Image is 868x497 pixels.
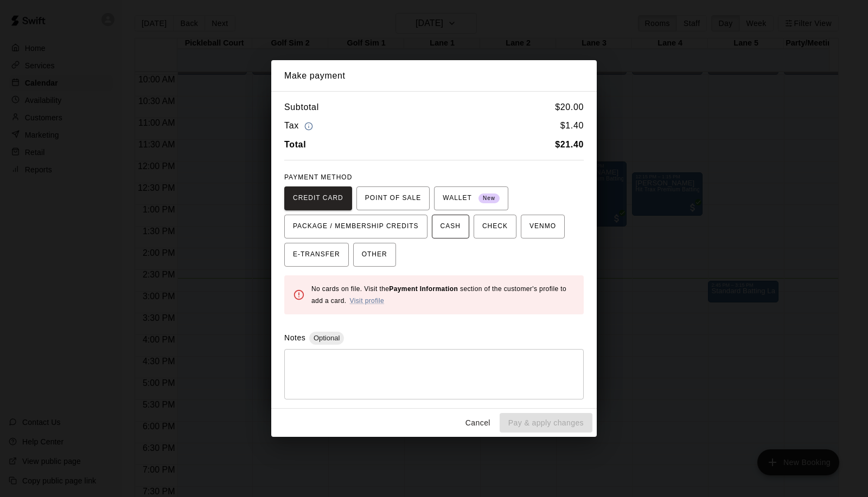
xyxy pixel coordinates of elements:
a: Visit profile [349,297,384,305]
span: CREDIT CARD [293,190,343,207]
span: CASH [441,218,461,235]
span: WALLET [443,190,500,207]
h6: $ 1.40 [560,119,584,133]
span: CHECK [482,218,508,235]
span: Optional [309,334,344,342]
span: PACKAGE / MEMBERSHIP CREDITS [293,218,419,235]
button: E-TRANSFER [284,243,349,267]
label: Notes [284,333,305,342]
button: POINT OF SALE [356,186,430,210]
b: Payment Information [389,285,458,293]
h6: $ 20.00 [555,100,584,114]
span: PAYMENT METHOD [284,173,352,181]
b: $ 21.40 [555,140,584,149]
button: CHECK [474,215,516,238]
button: PACKAGE / MEMBERSHIP CREDITS [284,215,427,238]
button: OTHER [353,243,396,267]
span: POINT OF SALE [365,190,421,207]
button: Cancel [461,413,495,433]
h6: Subtotal [284,100,319,114]
span: E-TRANSFER [293,246,340,263]
span: New [478,191,500,206]
button: CREDIT CARD [284,186,352,210]
span: No cards on file. Visit the section of the customer's profile to add a card. [311,285,566,305]
h6: Tax [284,119,316,133]
span: VENMO [529,218,556,235]
span: OTHER [362,246,387,263]
b: Total [284,140,306,149]
button: CASH [432,215,469,238]
button: VENMO [521,215,565,238]
h2: Make payment [271,60,597,92]
button: WALLET New [434,186,508,210]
